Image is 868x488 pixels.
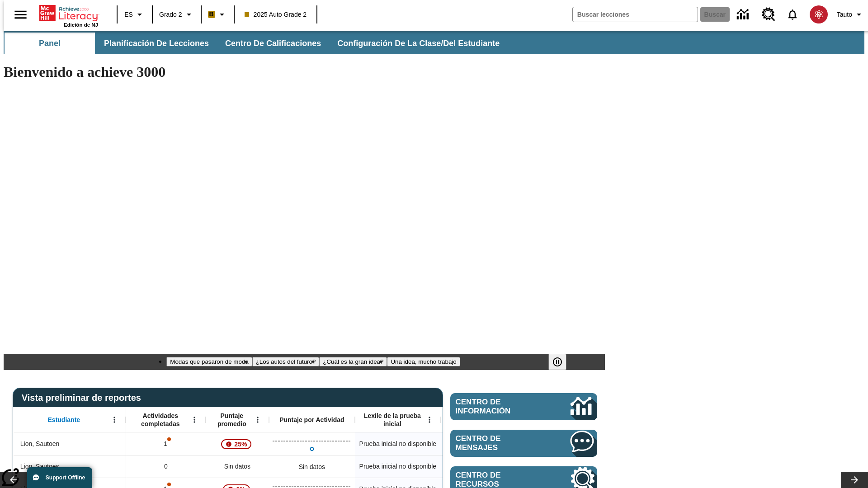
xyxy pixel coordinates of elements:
span: Centro de calificaciones [225,38,321,49]
span: Puntaje por Actividad [279,416,344,424]
button: Support Offline [27,467,92,488]
input: Buscar campo [573,7,698,22]
a: Centro de mensajes [450,430,597,457]
div: 0, Lion, Sautoes [126,455,206,478]
button: Abrir menú [423,413,436,427]
span: Edición de NJ [64,22,98,28]
div: Sin datos, Lion, Sautoes [441,455,527,478]
button: Centro de calificaciones [218,33,328,54]
div: Subbarra de navegación [4,33,508,54]
div: , 25%, ¡Atención! La puntuación media de 25% correspondiente al primer intento de este estudiante... [206,432,269,455]
div: Sin datos, Lion, Sautoen [441,432,527,455]
div: Pausar [548,354,576,370]
button: Diapositiva 1 Modas que pasaron de moda [166,357,252,366]
span: Estudiante [48,416,80,424]
button: Abrir menú [108,413,121,427]
span: Prueba inicial no disponible, Lion, Sautoen [359,439,436,449]
p: 1 [163,439,169,449]
button: Carrusel de lecciones, seguir [841,472,868,488]
span: Vista preliminar de reportes [22,393,146,403]
span: Configuración de la clase/del estudiante [337,38,500,49]
span: Prueba inicial no disponible, Lion, Sautoes [359,462,436,471]
button: Perfil/Configuración [833,6,868,23]
div: Portada [39,3,98,28]
a: Portada [39,4,98,22]
div: 1, Es posible que sea inválido el puntaje de una o más actividades., Lion, Sautoen [126,432,206,455]
a: Centro de información [731,2,756,27]
button: Abrir el menú lateral [7,1,34,28]
span: Support Offline [46,474,85,481]
a: Centro de recursos, Se abrirá en una pestaña nueva. [756,2,781,27]
span: Panel [39,38,61,49]
span: Centro de información [456,398,540,416]
button: Abrir menú [188,413,201,427]
div: Subbarra de navegación [4,31,864,54]
span: Grado 2 [159,10,182,19]
button: Boost El color de la clase es anaranjado claro. Cambiar el color de la clase. [204,6,231,23]
span: Sin datos [220,457,255,476]
span: Puntaje promedio [210,412,254,428]
span: 0 [164,462,168,471]
button: Configuración de la clase/del estudiante [330,33,507,54]
img: avatar image [810,5,828,23]
span: Planificación de lecciones [104,38,209,49]
h1: Bienvenido a achieve 3000 [4,64,605,80]
button: Planificación de lecciones [97,33,216,54]
span: Lion, Sautoes [20,462,59,471]
button: Grado: Grado 2, Elige un grado [156,6,198,23]
button: Lenguaje: ES, Selecciona un idioma [120,6,149,23]
button: Escoja un nuevo avatar [804,3,833,26]
button: Abrir menú [251,413,264,427]
div: Sin datos, Lion, Sautoes [294,458,330,476]
span: 2025 Auto Grade 2 [245,10,307,19]
a: Centro de información [450,393,597,420]
span: Lion, Sautoen [20,439,59,449]
span: Tauto [837,10,852,19]
span: 25% [231,436,250,452]
button: Diapositiva 3 ¿Cuál es la gran idea? [319,357,387,366]
span: Lexile de la prueba inicial [359,412,425,428]
span: Actividades completadas [131,412,190,428]
button: Diapositiva 4 Una idea, mucho trabajo [387,357,460,366]
div: Sin datos, Lion, Sautoes [206,455,269,478]
span: Centro de mensajes [456,434,543,452]
span: B [209,9,214,20]
a: Notificaciones [781,3,804,26]
button: Pausar [548,354,566,370]
button: Panel [5,33,95,54]
span: ES [124,10,133,19]
button: Diapositiva 2 ¿Los autos del futuro? [252,357,320,366]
